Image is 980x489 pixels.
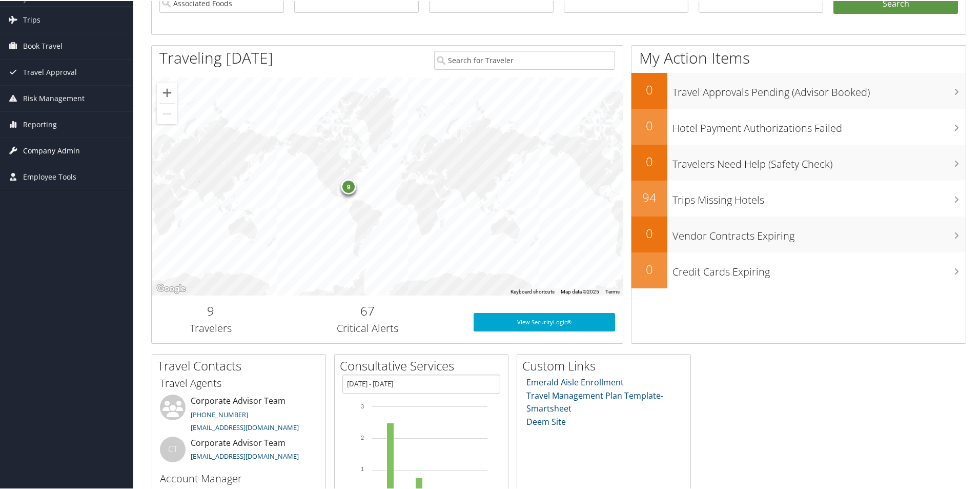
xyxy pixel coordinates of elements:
h3: Travelers [159,320,262,335]
h3: Hotel Payment Authorizations Failed [672,115,966,134]
h2: Custom Links [522,356,690,374]
a: Terms (opens in new tab) [605,288,620,294]
h3: Travelers Need Help (Safety Check) [672,151,966,170]
h1: Traveling [DATE] [159,46,273,68]
a: [PHONE_NUMBER] [191,409,248,418]
h2: 9 [159,301,262,319]
span: Map data ©2025 [561,288,599,294]
h1: My Action Items [631,46,966,68]
button: Keyboard shortcuts [511,287,555,295]
h2: 0 [631,80,667,97]
div: CT [160,436,186,461]
h3: Account Manager [160,471,318,485]
li: Corporate Advisor Team [155,436,323,469]
a: Deem Site [526,415,566,426]
h2: Travel Contacts [157,356,325,374]
span: Risk Management [23,85,85,110]
h2: 0 [631,260,667,277]
a: 0Vendor Contracts Expiring [631,216,966,251]
tspan: 1 [361,465,364,471]
a: [EMAIL_ADDRESS][DOMAIN_NAME] [191,422,299,431]
h3: Vendor Contracts Expiring [672,223,966,242]
h2: 94 [631,188,667,205]
a: [EMAIL_ADDRESS][DOMAIN_NAME] [191,451,299,460]
h2: 0 [631,224,667,241]
h3: Credit Cards Expiring [672,259,966,278]
h2: 0 [631,116,667,133]
h3: Trips Missing Hotels [672,187,966,206]
li: Corporate Advisor Team [155,394,323,436]
a: 0Credit Cards Expiring [631,251,966,287]
h3: Critical Alerts [277,320,458,335]
h3: Travel Approvals Pending (Advisor Booked) [672,79,966,99]
span: Book Travel [23,32,63,58]
a: 0Travel Approvals Pending (Advisor Booked) [631,72,966,108]
a: Open this area in Google Maps (opens a new window) [154,281,188,295]
tspan: 3 [361,402,364,408]
h3: Travel Agents [160,375,318,389]
input: Search for Traveler [434,50,615,69]
span: Company Admin [23,137,80,163]
a: Emerald Aisle Enrollment [526,376,624,387]
h2: Consultative Services [340,356,508,374]
h2: 67 [277,301,458,319]
a: Travel Management Plan Template- Smartsheet [526,389,663,414]
span: Travel Approval [23,58,77,84]
a: 0Travelers Need Help (Safety Check) [631,144,966,180]
span: Trips [23,6,40,32]
button: Zoom in [157,82,177,102]
button: Zoom out [157,103,177,123]
a: 94Trips Missing Hotels [631,180,966,216]
div: 9 [341,178,356,193]
span: Employee Tools [23,163,76,189]
h2: 0 [631,152,667,169]
tspan: 2 [361,434,364,440]
span: Reporting [23,111,57,136]
a: View SecurityLogic® [474,312,615,330]
a: 0Hotel Payment Authorizations Failed [631,108,966,144]
img: Google [154,281,188,295]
